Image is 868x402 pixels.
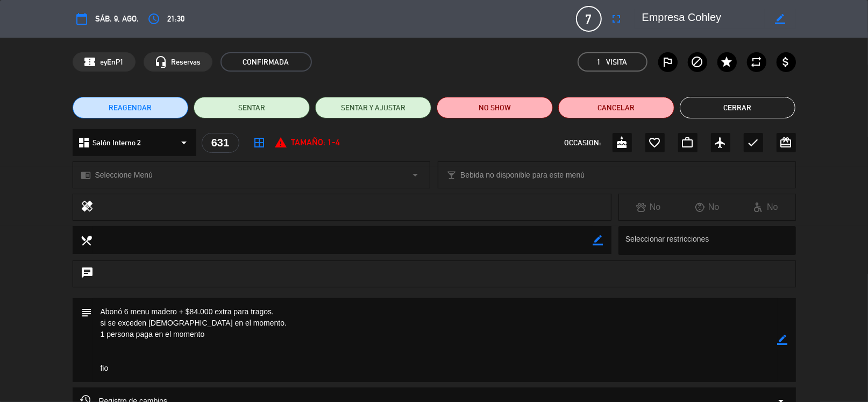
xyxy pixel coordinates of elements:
[178,136,191,149] i: arrow_drop_down
[661,55,674,68] i: outlined_flag
[747,136,760,149] i: check
[678,200,736,214] div: No
[73,9,92,29] button: calendar_today
[96,12,139,26] span: sáb. 9, ago.
[81,200,94,215] i: healing
[446,170,457,180] i: local_bar
[681,136,694,149] i: work_outline
[155,55,168,68] i: headset_mic
[93,137,141,149] span: Salón Interno 2
[780,55,793,68] i: attach_money
[597,56,601,68] span: 1
[81,266,94,281] i: chat
[253,136,266,149] i: border_all
[194,97,310,118] button: SENTAR
[81,170,91,180] i: chrome_reader_mode
[721,55,734,68] i: star
[616,136,629,149] i: cake
[275,136,288,149] i: report_problem
[81,234,93,246] i: local_dining
[84,55,97,68] span: confirmation_number
[649,136,661,149] i: favorite_border
[691,55,704,68] i: block
[558,97,674,118] button: Cancelar
[202,133,239,153] div: 631
[619,200,678,214] div: No
[593,235,603,245] i: border_color
[750,55,763,68] i: repeat
[607,56,628,68] em: Visita
[775,14,785,24] i: border_color
[95,169,153,181] span: Seleccione Menú
[73,97,189,118] button: REAGENDAR
[148,12,161,25] i: access_time
[460,169,585,181] span: Bebida no disponible para este menú
[168,12,185,26] span: 21:30
[565,137,601,149] span: OCCASION:
[780,136,793,149] i: card_giftcard
[101,56,124,68] span: eyEnP1
[78,136,91,149] i: dashboard
[607,9,627,29] button: fullscreen
[409,168,422,181] i: arrow_drop_down
[76,12,89,25] i: calendar_today
[220,52,312,72] span: CONFIRMADA
[714,136,727,149] i: airplanemode_active
[736,200,795,214] div: No
[576,6,602,32] span: 7
[315,97,431,118] button: SENTAR Y AJUSTAR
[81,306,93,318] i: subject
[275,136,340,150] div: Tamaño: 1-4
[109,102,152,114] span: REAGENDAR
[680,97,796,118] button: Cerrar
[778,335,788,345] i: border_color
[610,12,623,25] i: fullscreen
[145,9,164,29] button: access_time
[172,56,201,68] span: Reservas
[437,97,553,118] button: NO SHOW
